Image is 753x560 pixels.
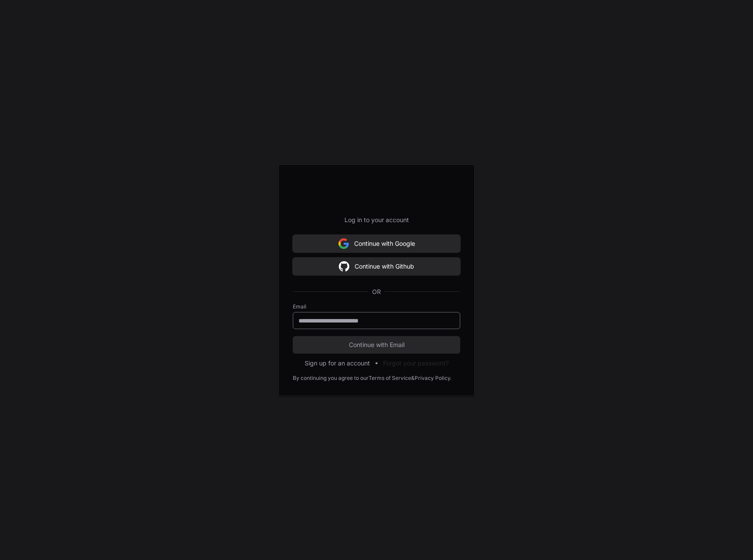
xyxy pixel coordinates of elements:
div: By continuing you agree to our [293,375,369,382]
button: Forgot your password? [383,359,449,368]
button: Continue with Github [293,258,460,275]
span: OR [369,287,384,296]
label: Email [293,303,460,310]
a: Terms of Service [369,375,411,382]
p: Log in to your account [293,216,460,224]
img: Sign in with google [338,235,349,252]
img: Sign in with google [339,258,349,275]
button: Sign up for an account [305,359,370,368]
div: & [411,375,415,382]
a: Privacy Policy. [415,375,451,382]
button: Continue with Google [293,235,460,252]
span: Continue with Email [293,340,460,349]
button: Continue with Email [293,336,460,354]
